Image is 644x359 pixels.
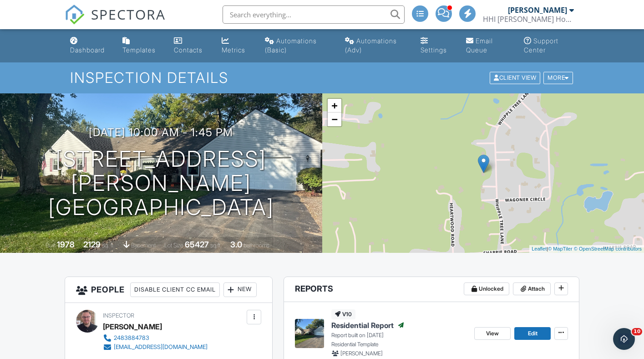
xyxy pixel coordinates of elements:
a: [EMAIL_ADDRESS][DOMAIN_NAME] [103,343,208,352]
div: Contacts [174,46,203,54]
h1: Inspection Details [70,70,573,86]
div: Automations (Basic) [265,37,317,54]
a: Templates [119,33,163,59]
div: New [223,282,257,297]
a: Leaflet [532,246,547,251]
h1: [STREET_ADDRESS][PERSON_NAME] [GEOGRAPHIC_DATA] [15,147,308,219]
input: Search everything... [223,5,405,24]
div: HHI Hodge Home Inspections [483,15,574,24]
div: | [529,245,644,253]
div: 1978 [57,240,75,249]
h3: [DATE] 10:00 am - 1:45 pm [89,126,233,138]
a: © OpenStreetMap contributors [574,246,642,251]
div: Dashboard [70,46,105,54]
span: Inspector [103,312,134,319]
div: Settings [421,46,447,54]
span: basement [131,242,156,249]
a: Support Center [520,33,578,59]
span: sq.ft. [210,242,222,249]
a: Email Queue [462,33,513,59]
a: Automations (Advanced) [341,33,410,59]
div: 3.0 [230,240,242,249]
a: Dashboard [66,33,112,59]
span: Built [46,242,56,249]
div: Metrics [222,46,245,54]
div: Support Center [524,37,558,54]
div: 2129 [83,240,101,249]
div: Email Queue [466,37,493,54]
a: Client View [489,74,543,81]
a: Zoom in [328,99,341,113]
a: Zoom out [328,113,341,126]
span: sq. ft. [102,242,115,249]
a: © MapTiler [548,246,573,251]
div: [PERSON_NAME] [508,5,567,15]
a: Contacts [170,33,211,59]
a: 2483884783 [103,333,208,343]
div: Client View [490,72,540,84]
div: [PERSON_NAME] [103,320,162,333]
img: The Best Home Inspection Software - Spectora [65,5,85,25]
span: SPECTORA [91,5,166,24]
div: [EMAIL_ADDRESS][DOMAIN_NAME] [114,344,208,351]
iframe: Intercom live chat [613,328,635,350]
div: 2483884783 [114,334,149,342]
h3: People [65,277,273,303]
a: Settings [417,33,455,59]
div: Disable Client CC Email [130,282,220,297]
a: SPECTORA [65,12,166,31]
span: bathrooms [243,242,269,249]
div: More [543,72,573,84]
a: Automations (Basic) [261,33,334,59]
div: Templates [122,46,156,54]
span: Lot Size [164,242,183,249]
span: 10 [632,328,642,335]
div: Automations (Adv) [345,37,397,54]
a: Metrics [218,33,254,59]
div: 65427 [185,240,209,249]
